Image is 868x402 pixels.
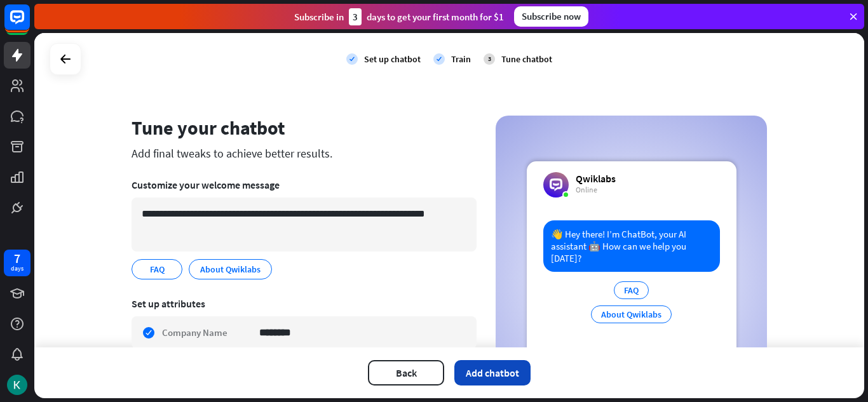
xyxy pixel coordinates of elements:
[199,262,262,276] span: About Qwiklabs
[4,250,31,276] a: 7 days
[501,53,552,65] div: Tune chatbot
[454,360,531,385] button: Add chatbot
[368,360,444,385] button: Back
[543,220,720,272] div: 👋 Hey there! I’m ChatBot, your AI assistant 🤖 How can we help you [DATE]?
[591,305,672,323] div: About Qwiklabs
[149,262,166,276] span: FAQ
[10,5,48,43] button: Open LiveChat chat widget
[614,281,649,299] div: FAQ
[349,8,362,25] div: 3
[294,8,504,25] div: Subscribe in days to get your first month for $1
[576,172,616,185] div: Qwiklabs
[11,264,24,273] div: days
[576,185,616,195] div: Online
[132,146,477,161] div: Add final tweaks to achieve better results.
[484,53,495,65] div: 3
[451,53,471,65] div: Train
[433,53,445,65] i: check
[132,178,477,191] div: Customize your welcome message
[14,253,20,264] div: 7
[364,53,421,65] div: Set up chatbot
[132,116,477,140] div: Tune your chatbot
[346,53,358,65] i: check
[132,297,477,310] div: Set up attributes
[514,6,588,27] div: Subscribe now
